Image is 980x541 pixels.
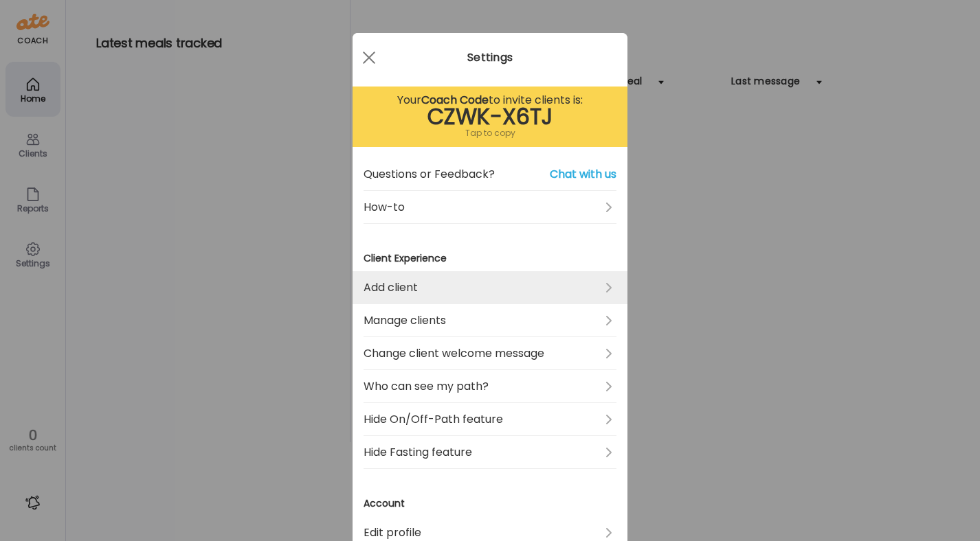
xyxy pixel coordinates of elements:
[364,271,616,304] a: Add client
[364,337,616,370] a: Change client welcome message
[364,370,616,403] a: Who can see my path?
[364,496,616,511] h3: Account
[364,108,616,125] div: CZWK-X6TJ
[364,251,616,266] h3: Client Experience
[364,403,616,436] a: Hide On/Off-Path feature
[421,92,489,108] b: Coach Code
[364,125,616,141] div: Tap to copy
[550,166,616,183] span: Chat with us
[364,158,616,191] a: Questions or Feedback?Chat with us
[353,49,627,66] div: Settings
[364,92,616,108] div: Your to invite clients is:
[364,191,616,224] a: How-to
[364,436,616,469] a: Hide Fasting feature
[364,304,616,337] a: Manage clients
